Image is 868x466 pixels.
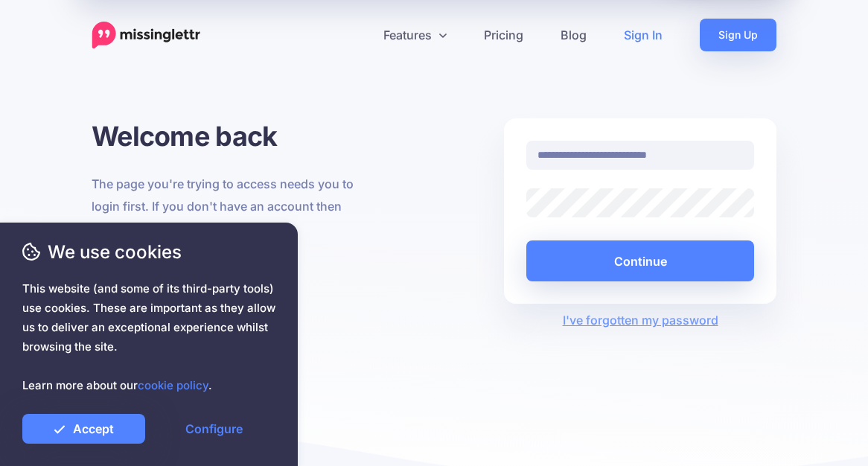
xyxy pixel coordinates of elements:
a: Configure [153,414,275,444]
a: Sign In [605,19,681,51]
span: This website (and some of its third-party tools) use cookies. These are important as they allow u... [22,279,275,395]
a: Features [365,19,465,51]
p: The page you're trying to access needs you to login first. If you don't have an account then you ... [92,173,364,240]
a: sign up here [137,221,208,236]
a: Accept [22,414,145,444]
button: Continue [526,240,754,281]
a: Sign Up [700,19,776,51]
a: Blog [542,19,605,51]
a: I've forgotten my password [563,313,718,328]
h1: Welcome back [92,118,364,154]
span: We use cookies [22,239,275,265]
a: cookie policy [138,378,208,392]
a: Pricing [465,19,542,51]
